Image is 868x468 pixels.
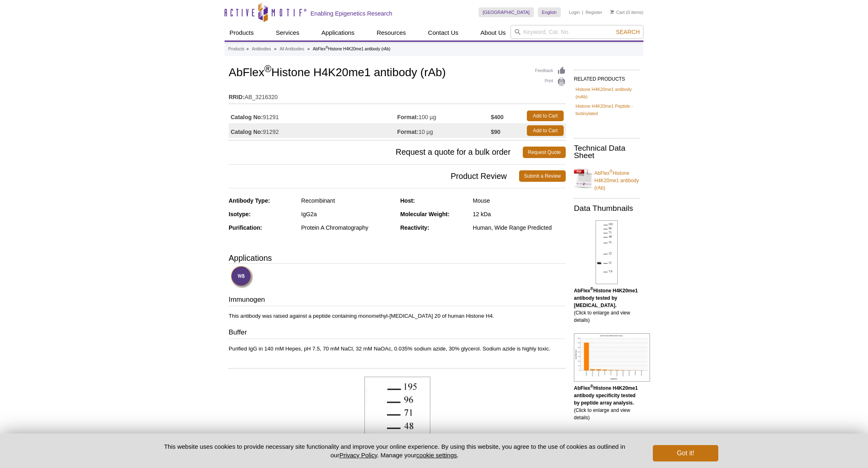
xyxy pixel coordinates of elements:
a: Applications [317,25,360,41]
sup: ® [326,45,328,50]
h3: Buffer [229,328,566,339]
a: Histone H4K20me1 Peptide - biotinylated [576,102,638,117]
sup: ® [264,63,271,74]
li: | [582,7,583,17]
h2: RELATED PRODUCTS [574,70,639,84]
button: Got it! [653,445,718,461]
h2: Technical Data Sheet [574,145,639,159]
img: AbFlex<sup>®</sup> Histone H4K20me1 antibody specificity tested by peptide array analysis [574,333,650,382]
li: (0 items) [610,7,643,17]
strong: Catalog No: [231,128,263,136]
a: Products [225,25,259,41]
a: English [538,7,561,17]
a: Submit a Review [519,170,566,182]
a: Products [228,45,244,53]
a: Login [569,9,580,15]
a: Privacy Policy [340,452,377,459]
a: All Antibodies [280,45,304,53]
strong: Purification: [229,224,262,231]
span: Search [616,29,640,35]
strong: $400 [491,113,504,121]
strong: Catalog No: [231,113,263,121]
td: 100 µg [397,109,491,123]
input: Keyword, Cat. No. [510,25,643,39]
button: Search [614,28,642,36]
div: 12 kDa [473,210,566,218]
sup: ® [609,169,612,174]
td: 91291 [229,109,397,123]
a: AbFlex®Histone H4K20me1 antibody (rAb) [574,165,639,192]
div: Recombinant [301,197,394,204]
td: AB_3216320 [229,88,566,102]
sup: ® [590,287,593,291]
strong: Reactivity: [400,224,430,231]
img: Your Cart [610,10,614,14]
a: Add to Cart [527,111,564,121]
li: » [274,47,277,51]
div: Mouse [473,197,566,204]
td: 10 µg [397,123,491,138]
li: » [246,47,249,51]
h2: Data Thumbnails [574,205,639,212]
a: Contact Us [423,25,463,41]
a: Cart [610,9,625,15]
b: AbFlex Histone H4K20me1 antibody specificity tested by peptide array analysis. [574,385,638,406]
a: About Us [476,25,511,41]
a: Resources [372,25,411,41]
h3: Immunogen [229,295,566,306]
p: (Click to enlarge and view details) [574,384,639,421]
a: [GEOGRAPHIC_DATA] [479,7,534,17]
span: Product Review [229,170,519,182]
p: This website uses cookies to provide necessary site functionality and improve your online experie... [150,442,639,459]
strong: Isotype: [229,211,251,217]
span: Request a quote for a bulk order [229,147,523,158]
a: Feedback [535,66,566,75]
a: Add to Cart [527,125,564,136]
b: AbFlex Histone H4K20me1 antibody tested by [MEDICAL_DATA]. [574,288,638,308]
strong: Molecular Weight: [400,211,450,217]
td: 91292 [229,123,397,138]
li: AbFlex Histone H4K20me1 antibody (rAb) [313,47,391,51]
li: » [307,47,310,51]
a: Print [535,77,566,86]
h3: Applications [229,252,566,264]
a: Register [585,9,602,15]
p: (Click to enlarge and view details) [574,287,639,324]
sup: ® [590,384,593,389]
img: Western Blot Validated [231,266,253,288]
button: cookie settings [416,452,457,459]
strong: Format: [397,113,418,121]
strong: RRID: [229,93,245,101]
a: Histone H4K20me1 antibody (mAb) [576,86,638,100]
a: Request Quote [523,147,566,158]
a: Services [271,25,304,41]
strong: Antibody Type: [229,197,270,204]
div: IgG2a [301,210,394,218]
h1: AbFlex Histone H4K20me1 antibody (rAb) [229,66,566,80]
strong: Host: [400,197,415,204]
a: Antibodies [252,45,271,53]
p: Purified IgG in 140 mM Hepes, pH 7.5, 70 mM NaCl, 32 mM NaOAc, 0.035% sodium azide, 30% glycerol.... [229,345,566,353]
div: Human, Wide Range Predicted [473,224,566,231]
p: This antibody was raised against a peptide containing monomethyl-[MEDICAL_DATA] 20 of human Histo... [229,312,566,320]
strong: Format: [397,128,418,136]
h2: Enabling Epigenetics Research [310,10,392,17]
strong: $90 [491,128,500,136]
div: Protein A Chromatography [301,224,394,231]
img: AbFlex<sup>®</sup> Histone H4K20me1 antibody tested by Western blot. [596,220,618,284]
